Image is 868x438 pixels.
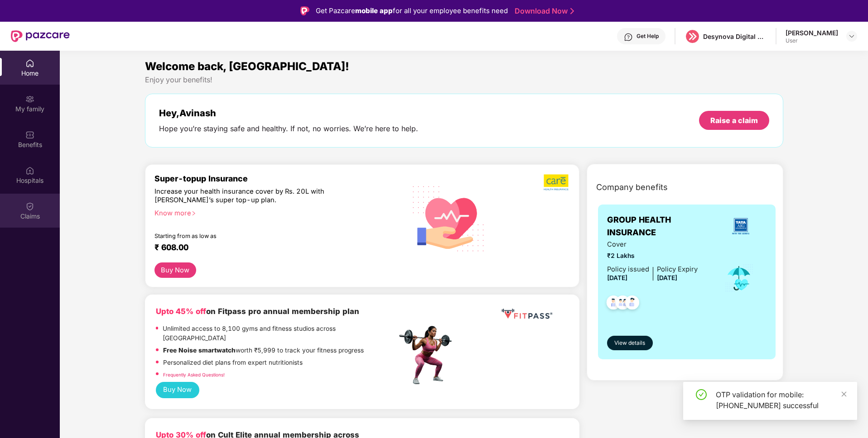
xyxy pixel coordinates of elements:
img: svg+xml;base64,PHN2ZyBpZD0iRHJvcGRvd24tMzJ4MzIiIHhtbG5zPSJodHRwOi8vd3d3LnczLm9yZy8yMDAwL3N2ZyIgd2... [848,33,855,40]
div: User [786,37,838,44]
span: Company benefits [596,181,668,194]
img: New Pazcare Logo [11,30,70,42]
div: [PERSON_NAME] [786,29,838,37]
a: Download Now [515,6,571,16]
div: Get Pazcare for all your employee benefits need [316,5,508,16]
span: View details [614,339,645,348]
button: Buy Now [154,262,196,278]
img: Logo [300,6,309,15]
span: close [841,391,847,397]
div: ₹ 608.00 [154,243,388,253]
div: Policy issued [607,264,649,275]
img: svg+xml;base64,PHN2ZyB4bWxucz0iaHR0cDovL3d3dy53My5vcmcvMjAwMC9zdmciIHdpZHRoPSI0OC45MTUiIGhlaWdodD... [612,293,634,315]
div: Hey, Avinash [159,108,418,119]
img: icon [724,263,754,293]
div: Increase your health insurance cover by Rs. 20L with [PERSON_NAME]’s super top-up plan. [154,187,358,205]
p: Personalized diet plans from expert nutritionists [163,358,303,368]
img: svg+xml;base64,PHN2ZyBpZD0iSG9zcGl0YWxzIiB4bWxucz0iaHR0cDovL3d3dy53My5vcmcvMjAwMC9zdmciIHdpZHRoPS... [25,166,34,175]
button: View details [607,336,653,350]
img: svg+xml;base64,PHN2ZyB3aWR0aD0iMjAiIGhlaWdodD0iMjAiIHZpZXdCb3g9IjAgMCAyMCAyMCIgZmlsbD0ibm9uZSIgeG... [25,95,34,104]
div: Starting from as low as [154,233,358,239]
div: Policy Expiry [657,264,698,275]
img: Stroke [570,6,574,16]
img: svg+xml;base64,PHN2ZyBpZD0iQmVuZWZpdHMiIHhtbG5zPSJodHRwOi8vd3d3LnczLm9yZy8yMDAwL3N2ZyIgd2lkdGg9Ij... [25,130,34,139]
div: Enjoy your benefits! [145,75,783,85]
strong: Free Noise smartwatch [163,347,236,354]
div: Get Help [637,33,659,40]
img: svg+xml;base64,PHN2ZyB4bWxucz0iaHR0cDovL3d3dy53My5vcmcvMjAwMC9zdmciIHhtbG5zOnhsaW5rPSJodHRwOi8vd3... [405,174,492,262]
b: Upto 45% off [156,307,206,316]
div: Hope you’re staying safe and healthy. If not, no worries. We’re here to help. [159,124,418,133]
strong: mobile app [355,6,393,15]
div: Desynova Digital private limited [703,32,767,41]
span: ₹2 Lakhs [607,251,698,261]
p: worth ₹5,999 to track your fitness progress [163,346,364,356]
img: svg+xml;base64,PHN2ZyB4bWxucz0iaHR0cDovL3d3dy53My5vcmcvMjAwMC9zdmciIHdpZHRoPSI0OC45NDMiIGhlaWdodD... [603,293,625,315]
b: on Fitpass pro annual membership plan [156,307,359,316]
img: insurerLogo [728,214,753,238]
span: [DATE] [607,274,627,281]
img: b5dec4f62d2307b9de63beb79f102df3.png [544,174,569,191]
span: check-circle [696,389,707,400]
img: svg+xml;base64,PHN2ZyB4bWxucz0iaHR0cDovL3d3dy53My5vcmcvMjAwMC9zdmciIHdpZHRoPSI0OC45NDMiIGhlaWdodD... [621,293,643,315]
div: Raise a claim [710,115,758,125]
p: Unlimited access to 8,100 gyms and fitness studios across [GEOGRAPHIC_DATA] [163,324,396,343]
span: Cover [607,239,698,250]
span: right [191,211,196,216]
button: Buy Now [156,382,199,399]
span: GROUP HEALTH INSURANCE [607,214,715,239]
span: Welcome back, [GEOGRAPHIC_DATA]! [145,60,349,73]
img: svg+xml;base64,PHN2ZyBpZD0iQ2xhaW0iIHhtbG5zPSJodHRwOi8vd3d3LnczLm9yZy8yMDAwL3N2ZyIgd2lkdGg9IjIwIi... [25,202,34,211]
img: fppp.png [500,305,554,322]
img: svg+xml;base64,PHN2ZyBpZD0iSGVscC0zMngzMiIgeG1sbnM9Imh0dHA6Ly93d3cudzMub3JnLzIwMDAvc3ZnIiB3aWR0aD... [624,33,633,42]
img: fpp.png [396,324,460,387]
img: logo%20(5).png [686,30,699,43]
div: Super-topup Insurance [154,174,397,183]
img: svg+xml;base64,PHN2ZyBpZD0iSG9tZSIgeG1sbnM9Imh0dHA6Ly93d3cudzMub3JnLzIwMDAvc3ZnIiB3aWR0aD0iMjAiIG... [25,59,34,68]
span: [DATE] [657,274,677,281]
a: Frequently Asked Questions! [163,372,225,377]
div: Know more [154,209,391,215]
div: OTP validation for mobile: [PHONE_NUMBER] successful [716,389,846,411]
